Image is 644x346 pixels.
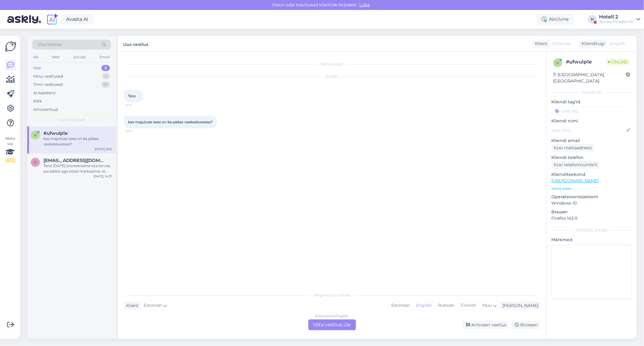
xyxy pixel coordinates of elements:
[358,2,372,8] span: Luba
[462,321,509,329] div: Arhiveeri vestlus
[551,171,632,178] p: Klienditeekond
[511,321,540,329] div: Blokeeri
[552,127,625,134] input: Lisa nimi
[72,53,87,61] div: Socials
[128,94,136,98] span: Tere
[308,319,356,330] div: Võta vestlus üle
[551,237,632,243] p: Märkmed
[34,160,37,164] span: g
[32,53,39,61] div: All
[551,99,632,105] p: Kliendi tag'id
[551,161,600,169] div: Küsi telefoninumbrit
[537,14,574,25] div: Aktiivne
[533,40,547,47] div: Klient
[566,58,606,66] div: # ufwulp1e
[551,144,594,152] div: Küsi meiliaadressi
[144,302,162,309] span: Estonian
[46,13,59,26] img: explore-ai
[553,40,571,47] span: Estonian
[551,186,632,191] p: Vaata edasi ...
[599,19,634,24] div: Tervise Paradiis OÜ
[482,302,492,308] span: Muu
[33,90,56,96] div: AI Assistent
[5,136,16,163] div: Vaata siia
[101,82,110,88] div: 0
[128,120,213,124] span: kas majutuse sees on ka pääse veekeskusesse?
[124,293,540,298] div: Valige keel ja vastake
[556,60,559,65] span: u
[43,136,112,147] div: kas majutuse sees on ka pääse veekeskusesse?
[5,157,16,163] div: 0 / 3
[316,313,349,319] div: Estonian to English
[124,302,139,309] div: Klient
[126,103,148,107] span: 8:49
[43,131,68,136] span: #ufwulp1e
[579,40,605,47] div: Klienditugi
[101,65,110,71] div: 2
[551,154,632,161] p: Kliendi telefon
[606,59,630,65] span: Online
[43,158,106,163] span: gregorroop@gmail.com
[33,98,42,104] div: Kõik
[551,178,599,183] a: [URL][DOMAIN_NAME]
[98,53,111,61] div: Email
[50,53,61,61] div: Web
[551,194,632,200] p: Operatsioonisüsteem
[37,41,62,48] span: Otsi kliente
[61,14,93,24] a: Avasta AI
[123,40,148,48] label: Uus vestlus
[457,301,479,310] div: Finnish
[124,74,540,79] div: [DATE]
[500,302,538,309] div: [PERSON_NAME]
[413,301,435,310] div: English
[610,40,626,47] span: English
[551,200,632,206] p: Windows 10
[102,73,110,79] div: 1
[599,15,640,24] a: Hotell 2Tervise Paradiis OÜ
[95,147,112,151] div: [DATE] 8:50
[551,215,632,222] p: Firefox 143.0
[588,15,597,24] div: H
[33,107,58,113] div: Arhiveeritud
[435,301,457,310] div: Russian
[43,163,112,174] div: Tere! [DATE] broneerisime toa tervise paradiisis aga öösel märkasime, et meie broneeritd lai kahe...
[58,117,86,123] span: Uued vestlused
[94,174,112,179] div: [DATE] 14:37
[33,65,41,71] div: Uus
[551,118,632,124] p: Kliendi nimi
[551,90,632,95] div: Kliendi info
[124,61,540,67] div: Vestlus algas
[33,73,63,79] div: Minu vestlused
[388,301,413,310] div: Estonian
[553,72,626,84] div: [GEOGRAPHIC_DATA], [GEOGRAPHIC_DATA]
[5,41,16,52] img: Askly Logo
[551,106,632,115] input: Lisa tag
[126,129,148,133] span: 8:50
[551,137,632,144] p: Kliendi email
[551,209,632,215] p: Brauser
[34,133,37,137] span: u
[551,228,632,233] div: [PERSON_NAME]
[599,15,634,19] div: Hotell 2
[33,82,63,88] div: Tiimi vestlused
